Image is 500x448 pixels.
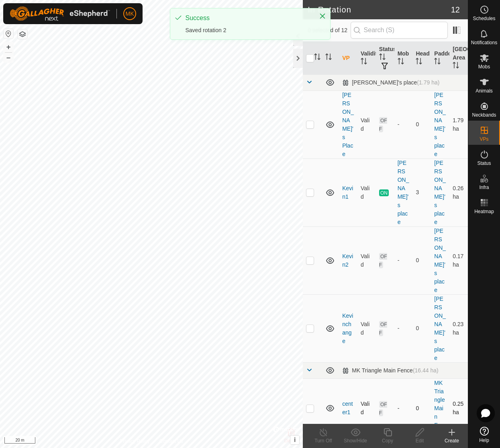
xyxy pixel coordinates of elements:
div: - [398,324,410,333]
span: 12 [451,4,460,16]
a: [PERSON_NAME]'s place [434,228,446,293]
span: Mobs [478,64,490,69]
span: (16.44 ha) [413,367,439,374]
td: 0 [412,90,431,158]
div: - [398,404,410,413]
div: - [398,120,410,129]
td: 0.26 ha [449,158,468,226]
td: Valid [357,158,376,226]
div: Copy [371,437,404,444]
a: Kevin1 [342,185,353,200]
td: 0.17 ha [449,226,468,294]
p-sorticon: Activate to sort [325,55,332,61]
th: VP [339,42,357,75]
div: Turn Off [307,437,339,444]
a: [PERSON_NAME]'s place [434,92,446,157]
a: [PERSON_NAME]'s place [434,296,446,361]
td: Valid [357,226,376,294]
span: OFF [379,401,387,416]
div: [PERSON_NAME]'s place [342,79,439,86]
td: 0.23 ha [449,294,468,362]
div: Edit [404,437,436,444]
button: – [4,53,13,62]
th: Validity [357,42,376,75]
th: [GEOGRAPHIC_DATA] Area [449,42,468,75]
span: MK [126,10,134,18]
a: center1 [342,401,353,415]
h2: In Rotation [308,5,451,14]
div: Show/Hide [339,437,371,444]
td: 1.79 ha [449,90,468,158]
p-sorticon: Activate to sort [361,59,367,66]
div: MK Triangle Main Fence [342,367,439,374]
a: Help [468,423,500,446]
a: [PERSON_NAME]'s Place [342,92,354,157]
td: 0 [412,378,431,438]
span: Infra [479,185,489,190]
th: Status [376,42,394,75]
a: Kevin2 [342,253,353,268]
p-sorticon: Activate to sort [379,55,386,61]
span: i [294,436,296,443]
a: [PERSON_NAME]'s place [434,160,446,225]
a: Kevinchange [342,312,353,344]
span: VPs [480,137,488,142]
p-sorticon: Activate to sort [398,59,404,66]
input: Search (S) [351,22,448,39]
p-sorticon: Activate to sort [416,59,422,66]
td: 0 [412,294,431,362]
button: i [290,436,299,444]
div: - [398,256,410,265]
img: Gallagher Logo [10,6,110,21]
button: + [4,42,13,52]
button: Close [317,10,328,22]
div: Success [186,13,311,23]
th: Head [412,42,431,75]
span: OFF [379,253,387,268]
p-sorticon: Activate to sort [453,63,459,70]
th: Mob [394,42,413,75]
button: Map Layers [18,29,27,39]
button: Reset Map [4,29,13,39]
span: OFF [379,321,387,336]
a: MK Triangle Main Fence [434,380,445,437]
td: Valid [357,294,376,362]
td: Valid [357,378,376,438]
span: Animals [476,88,493,93]
span: Status [477,161,491,166]
td: Valid [357,90,376,158]
td: 0 [412,226,431,294]
span: (1.79 ha) [417,79,439,86]
div: [PERSON_NAME]'s place [398,159,410,226]
th: Paddock [431,42,449,75]
div: Create [436,437,468,444]
td: 0.25 ha [449,378,468,438]
span: Help [479,438,489,443]
span: Schedules [473,16,495,21]
span: Notifications [471,40,497,45]
td: 3 [412,158,431,226]
span: OFF [379,117,387,132]
p-sorticon: Activate to sort [434,59,441,66]
span: ON [379,189,389,196]
p-sorticon: Activate to sort [314,55,320,61]
span: Heatmap [474,209,494,214]
a: Privacy Policy [120,438,150,445]
div: Saved rotation 2 [186,26,311,35]
span: Neckbands [472,113,496,117]
a: Contact Us [159,438,183,445]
